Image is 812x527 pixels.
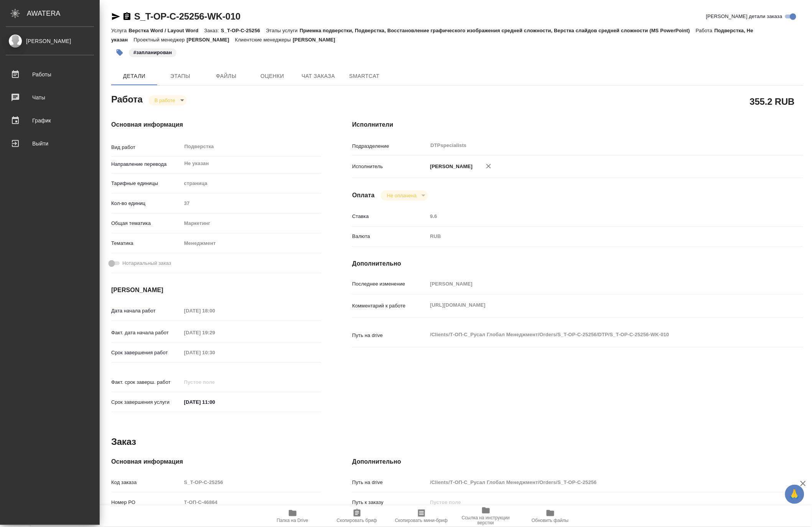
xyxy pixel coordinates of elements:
div: Работы [6,69,94,80]
span: запланирован [128,49,177,55]
p: Факт. срок заверш. работ [111,378,181,386]
textarea: [URL][DOMAIN_NAME] [427,299,766,312]
p: Валюта [352,233,427,240]
h2: 355.2 RUB [750,95,795,108]
textarea: /Clients/Т-ОП-С_Русал Глобал Менеджмент/Orders/S_T-OP-C-25256/DTP/S_T-OP-C-25256-WK-010 [427,328,766,341]
h4: Оплата [352,191,375,200]
p: [PERSON_NAME] [427,163,473,170]
h4: Дополнительно [352,259,804,268]
p: Срок завершения работ [111,349,181,357]
p: Путь на drive [352,479,427,486]
input: Пустое поле [181,198,322,209]
p: Клиентские менеджеры [235,37,293,43]
p: Приемка подверстки, Подверстка, Восстановление графического изображения средней сложности, Верстк... [300,28,696,33]
p: Общая тематика [111,220,181,227]
span: Файлы [208,71,245,81]
span: Чат заказа [300,71,337,81]
button: Ссылка на инструкции верстки [454,506,518,527]
span: Скопировать мини-бриф [395,518,448,523]
a: Работы [2,65,98,84]
p: [PERSON_NAME] [187,37,235,43]
span: Скопировать бриф [337,518,377,523]
p: Номер РО [111,499,181,506]
input: Пустое поле [181,327,249,338]
p: Этапы услуги [266,28,300,33]
p: Последнее изменение [352,280,427,288]
a: Выйти [2,134,98,153]
button: 🙏 [785,485,804,504]
input: Пустое поле [427,477,766,488]
div: График [6,115,94,126]
input: ✎ Введи что-нибудь [181,396,249,408]
p: Исполнитель [352,163,427,170]
input: Пустое поле [181,497,322,508]
p: Путь к заказу [352,499,427,506]
button: Скопировать ссылку [122,12,132,21]
h2: Работа [111,92,143,106]
button: Скопировать ссылку для ЯМессенджера [111,12,120,21]
p: Направление перевода [111,160,181,168]
div: Выйти [6,138,94,149]
h4: Основная информация [111,120,321,129]
input: Пустое поле [181,347,249,358]
div: RUB [427,230,766,243]
p: Работа [696,28,715,33]
p: Верстка Word / Layout Word [128,28,204,33]
button: В работе [152,97,178,104]
span: Этапы [162,71,199,81]
input: Пустое поле [427,211,766,222]
input: Пустое поле [181,305,249,316]
button: Добавить тэг [111,44,128,61]
p: Ставка [352,213,427,220]
p: #запланирован [133,49,172,56]
p: [PERSON_NAME] [293,37,341,43]
button: Скопировать бриф [325,506,389,527]
div: Чаты [6,92,94,103]
span: Обновить файлы [532,518,569,523]
div: [PERSON_NAME] [6,37,94,45]
p: Заказ: [204,28,221,33]
span: Папка на Drive [277,518,308,523]
p: S_T-OP-C-25256 [221,28,266,33]
input: Пустое поле [427,278,766,289]
h2: Заказ [111,436,136,448]
input: Пустое поле [181,477,322,488]
p: Дата начала работ [111,307,181,315]
span: SmartCat [346,71,383,81]
button: Удалить исполнителя [480,158,497,175]
button: Скопировать мини-бриф [389,506,454,527]
span: Нотариальный заказ [122,259,171,267]
h4: Дополнительно [352,457,804,466]
p: Факт. дата начала работ [111,329,181,337]
div: страница [181,177,322,190]
button: Не оплачена [385,192,419,199]
a: S_T-OP-C-25256-WK-010 [134,11,240,21]
h4: Исполнители [352,120,804,129]
span: Оценки [254,71,291,81]
input: Пустое поле [181,377,249,388]
p: Комментарий к работе [352,302,427,310]
p: Путь на drive [352,332,427,339]
span: Ссылка на инструкции верстки [458,515,514,526]
p: Тарифные единицы [111,180,181,187]
span: [PERSON_NAME] детали заказа [706,13,782,20]
a: Чаты [2,88,98,107]
p: Срок завершения услуги [111,398,181,406]
h4: [PERSON_NAME] [111,286,321,295]
div: Менеджмент [181,237,322,250]
p: Код заказа [111,479,181,486]
p: Проектный менеджер [133,37,186,43]
button: Папка на Drive [260,506,325,527]
a: График [2,111,98,130]
span: 🙏 [788,486,801,502]
p: Услуга [111,28,128,33]
div: Маркетинг [181,217,322,230]
p: Подразделение [352,142,427,150]
p: Вид работ [111,144,181,151]
div: В работе [148,95,187,106]
span: Детали [116,71,153,81]
p: Кол-во единиц [111,200,181,207]
input: Пустое поле [427,497,766,508]
p: Тематика [111,240,181,247]
h4: Основная информация [111,457,321,466]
